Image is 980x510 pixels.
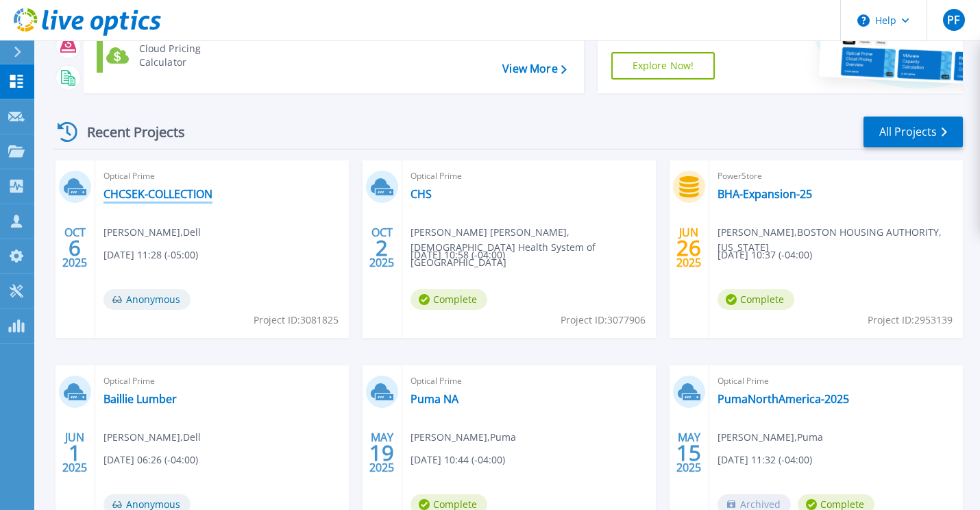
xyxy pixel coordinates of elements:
div: Cloud Pricing Calculator [132,42,234,69]
span: [DATE] 06:26 (-04:00) [103,452,198,467]
span: Project ID: 2953139 [868,313,953,328]
span: Optical Prime [103,374,341,389]
span: 19 [369,447,394,459]
span: [PERSON_NAME] , Puma [718,430,823,445]
span: [DATE] 11:32 (-04:00) [718,452,812,467]
span: [DATE] 10:44 (-04:00) [411,452,505,467]
span: Optical Prime [718,374,955,389]
span: PF [947,14,959,25]
a: BHA-Expansion-25 [718,187,812,201]
span: PowerStore [718,169,955,184]
a: View More [502,62,566,75]
div: JUN 2025 [62,428,88,478]
span: Optical Prime [411,374,648,389]
a: Baillie Lumber [103,392,177,406]
a: CHCSEK-COLLECTION [103,187,212,201]
span: [DATE] 11:28 (-05:00) [103,247,198,263]
span: Complete [411,289,487,310]
div: OCT 2025 [369,223,395,273]
div: MAY 2025 [369,428,395,478]
span: 26 [676,242,701,254]
span: Project ID: 3077906 [561,313,646,328]
span: Project ID: 3081825 [254,313,339,328]
span: [PERSON_NAME] , Puma [411,430,516,445]
span: [DATE] 10:37 (-04:00) [718,247,812,263]
span: Complete [718,289,794,310]
span: 15 [676,447,701,459]
div: MAY 2025 [676,428,702,478]
span: [PERSON_NAME] , Dell [103,225,201,240]
span: 6 [69,242,81,254]
span: Optical Prime [411,169,648,184]
span: Optical Prime [103,169,341,184]
a: Cloud Pricing Calculator [97,38,237,73]
span: 2 [376,242,388,254]
span: Anonymous [103,289,191,310]
span: 1 [69,447,81,459]
span: [PERSON_NAME] [PERSON_NAME] , [DEMOGRAPHIC_DATA] Health System of [GEOGRAPHIC_DATA] [411,225,656,270]
div: JUN 2025 [676,223,702,273]
a: All Projects [863,117,963,147]
a: CHS [411,187,432,201]
span: [DATE] 10:58 (-04:00) [411,247,505,263]
div: Recent Projects [53,115,204,149]
a: Explore Now! [611,52,715,80]
span: [PERSON_NAME] , Dell [103,430,201,445]
div: OCT 2025 [62,223,88,273]
a: Puma NA [411,392,458,406]
span: [PERSON_NAME] , BOSTON HOUSING AUTHORITY, [US_STATE] [718,225,963,255]
a: PumaNorthAmerica-2025 [718,392,849,406]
